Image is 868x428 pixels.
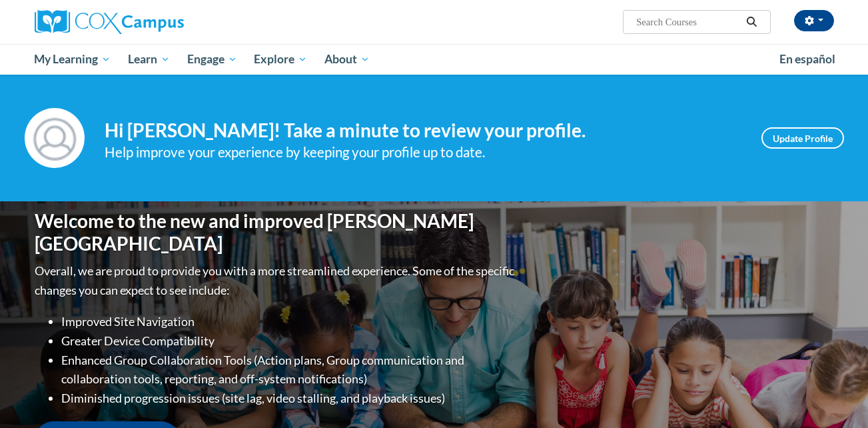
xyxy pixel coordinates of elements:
span: En español [779,52,835,66]
li: Diminished progression issues (site lag, video stalling, and playback issues) [61,389,518,408]
button: Account Settings [794,10,834,31]
a: En español [771,45,844,73]
a: About [316,44,378,75]
span: My Learning [34,51,111,67]
button: Search [741,14,761,30]
li: Improved Site Navigation [61,312,518,331]
h1: Welcome to the new and improved [PERSON_NAME][GEOGRAPHIC_DATA] [35,210,518,255]
li: Enhanced Group Collaboration Tools (Action plans, Group communication and collaboration tools, re... [61,351,518,389]
iframe: Button to launch messaging window [815,375,857,417]
a: Cox Campus [35,10,288,34]
a: Engage [179,44,246,75]
img: Cox Campus [35,10,184,34]
input: Search Courses [635,14,741,30]
span: About [324,51,370,67]
div: Main menu [15,44,854,75]
span: Explore [254,51,307,67]
span: Learn [128,51,170,67]
a: Learn [119,44,179,75]
div: Help improve your experience by keeping your profile up to date. [105,141,741,163]
p: Overall, we are proud to provide you with a more streamlined experience. Some of the specific cha... [35,261,518,300]
img: Profile Image [25,108,85,168]
h4: Hi [PERSON_NAME]! Take a minute to review your profile. [105,119,741,142]
li: Greater Device Compatibility [61,331,518,351]
a: My Learning [26,44,120,75]
span: Engage [187,51,237,67]
a: Explore [245,44,316,75]
a: Update Profile [761,127,844,149]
